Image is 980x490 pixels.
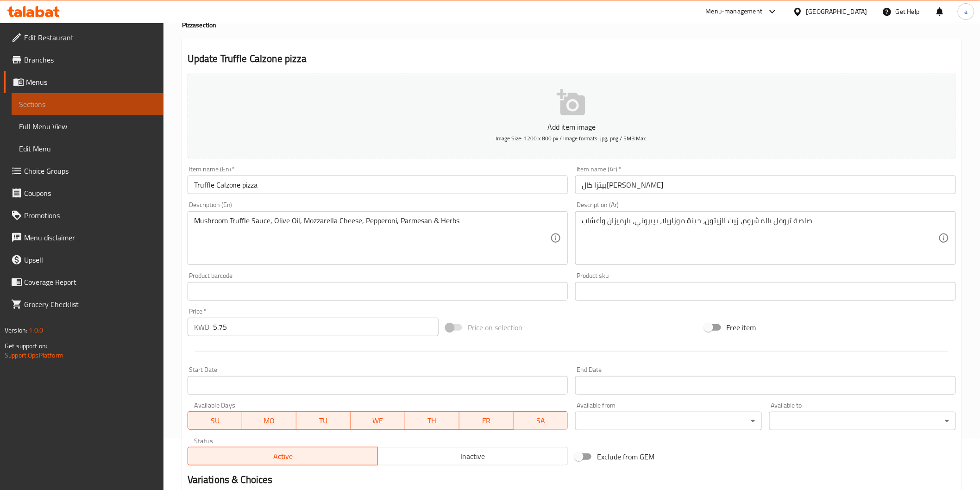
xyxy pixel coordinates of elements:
[4,26,163,49] a: Edit Restaurant
[4,182,163,204] a: Coupons
[4,160,163,182] a: Choice Groups
[296,411,351,430] button: TU
[4,226,163,249] a: Menu disclaimer
[188,282,568,301] input: Please enter product barcode
[19,143,156,154] span: Edit Menu
[12,138,163,160] a: Edit Menu
[4,271,163,293] a: Coverage Report
[24,232,156,243] span: Menu disclaimer
[4,249,163,271] a: Upsell
[382,450,564,463] span: Inactive
[405,411,459,430] button: TH
[5,340,47,352] span: Get support on:
[12,93,163,115] a: Sections
[24,276,156,288] span: Coverage Report
[188,473,956,487] h2: Variations & Choices
[575,176,956,194] input: Enter name Ar
[12,115,163,138] a: Full Menu View
[5,349,63,361] a: Support.OpsPlatform
[213,318,439,336] input: Please enter price
[24,188,156,199] span: Coupons
[194,321,209,333] p: KWD
[19,99,156,110] span: Sections
[26,76,156,88] span: Menus
[463,414,510,427] span: FR
[769,412,956,430] div: ​
[24,254,156,265] span: Upsell
[188,447,378,465] button: Active
[459,411,514,430] button: FR
[29,324,43,336] span: 1.0.0
[354,414,401,427] span: WE
[575,412,762,430] div: ​
[5,324,27,336] span: Version:
[24,32,156,43] span: Edit Restaurant
[4,293,163,315] a: Grocery Checklist
[727,322,756,333] span: Free item
[351,411,405,430] button: WE
[468,322,522,333] span: Price on selection
[4,49,163,71] a: Branches
[377,447,568,465] button: Inactive
[24,165,156,176] span: Choice Groups
[246,414,293,427] span: MO
[242,411,296,430] button: MO
[597,451,654,462] span: Exclude from GEM
[202,121,942,132] p: Add item image
[496,133,647,144] span: Image Size: 1200 x 800 px / Image formats: jpg, png / 5MB Max.
[24,299,156,310] span: Grocery Checklist
[4,71,163,93] a: Menus
[706,6,763,17] div: Menu-management
[192,414,239,427] span: SU
[188,52,956,66] h2: Update Truffle Calzone pizza
[409,414,456,427] span: TH
[24,54,156,65] span: Branches
[194,216,551,260] textarea: Mushroom Truffle Sauce, Olive Oil, Mozzarella Cheese, Pepperoni, Parmesan & Herbs
[24,210,156,221] span: Promotions
[4,204,163,226] a: Promotions
[575,282,956,301] input: Please enter product sku
[514,411,568,430] button: SA
[188,74,956,158] button: Add item imageImage Size: 1200 x 800 px / Image formats: jpg, png / 5MB Max.
[964,6,967,17] span: a
[192,450,374,463] span: Active
[188,411,242,430] button: SU
[806,6,867,17] div: [GEOGRAPHIC_DATA]
[300,414,347,427] span: TU
[582,216,938,260] textarea: صلصة تروفل بالمشروم، زيت الزيتون، جبنة موزاريلا، بيبروني، بارميزان وأعشاب
[182,20,961,30] h4: Pizza section
[517,414,564,427] span: SA
[19,121,156,132] span: Full Menu View
[188,176,568,194] input: Enter name En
